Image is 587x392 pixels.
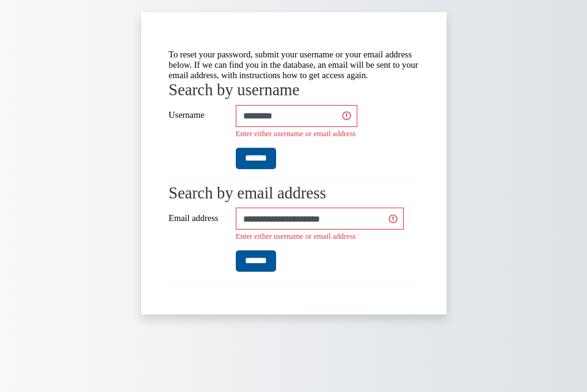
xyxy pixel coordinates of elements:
h3: Search by username [169,81,299,100]
div: Enter either username or email address [236,129,418,139]
div: To reset your password, submit your username or your email address below. If we can find you in t... [169,49,418,81]
label: Username [169,109,205,134]
div: Enter either username or email address [236,232,418,241]
h3: Search by email address [169,184,326,203]
label: Email address [169,212,218,237]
